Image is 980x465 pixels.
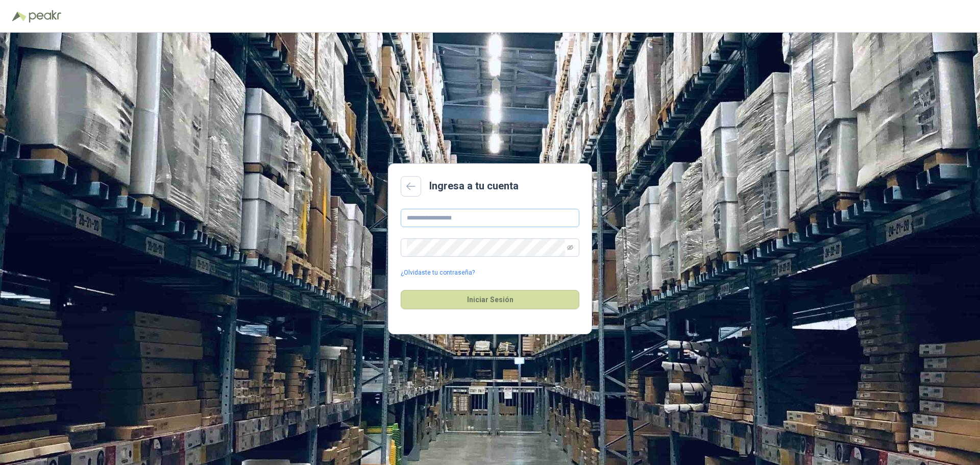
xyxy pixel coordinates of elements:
button: Iniciar Sesión [401,290,579,309]
h2: Ingresa a tu cuenta [429,178,519,194]
a: ¿Olvidaste tu contraseña? [401,268,475,278]
img: Logo [12,11,27,21]
img: Peakr [29,10,61,22]
span: eye-invisible [567,244,573,251]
